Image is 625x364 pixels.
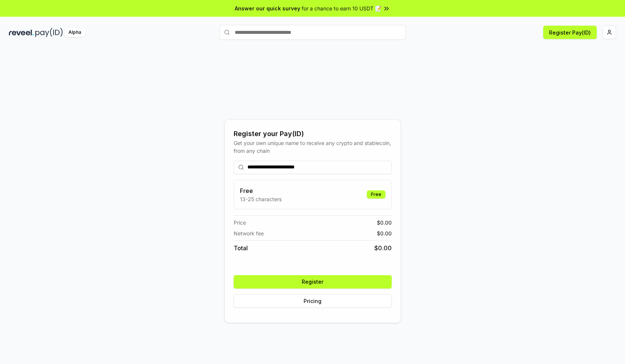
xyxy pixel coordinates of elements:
div: Register your Pay(ID) [234,129,392,139]
img: pay_id [35,28,63,37]
span: Price [234,219,246,226]
img: reveel_dark [9,28,34,37]
button: Register Pay(ID) [543,26,597,39]
button: Pricing [234,294,392,308]
span: $ 0.00 [377,219,392,226]
h3: Free [240,186,282,195]
div: Get your own unique name to receive any crypto and stablecoin, from any chain [234,139,392,155]
span: Total [234,244,248,252]
span: $ 0.00 [377,229,392,237]
div: Free [367,190,385,199]
span: for a chance to earn 10 USDT 📝 [302,4,381,12]
button: Register [234,275,392,289]
span: Answer our quick survey [235,4,300,12]
span: $ 0.00 [374,244,392,252]
p: 13-25 characters [240,195,282,203]
div: Alpha [64,28,85,37]
span: Network fee [234,229,264,237]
